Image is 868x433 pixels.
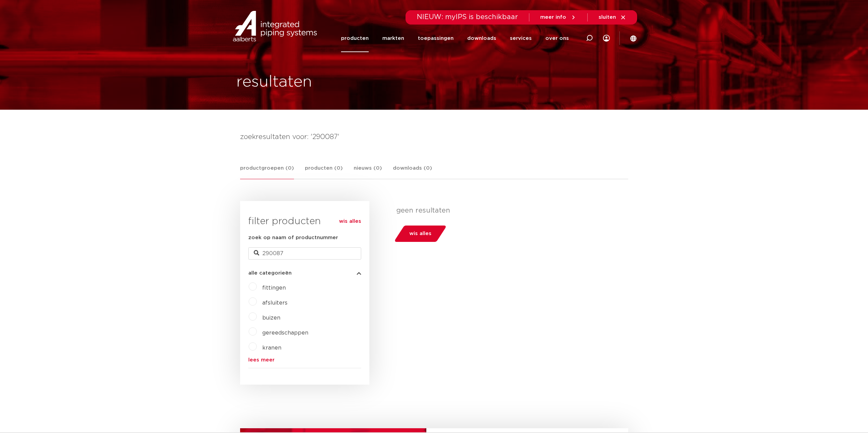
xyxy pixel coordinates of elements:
[248,357,361,362] a: lees meer
[305,164,343,179] a: producten (0)
[236,71,312,93] h1: resultaten
[341,25,569,52] nav: Menu
[603,25,610,52] div: my IPS
[248,247,361,260] input: zoeken
[262,300,288,306] a: afsluiters
[393,164,432,179] a: downloads (0)
[540,15,566,20] span: meer info
[240,164,294,179] a: productgroepen (0)
[467,25,496,52] a: downloads
[248,234,338,242] label: zoek op naam of productnummer
[354,164,382,179] a: nieuws (0)
[510,25,532,52] a: services
[599,14,626,20] a: sluiten
[262,330,308,336] a: gereedschappen
[339,217,361,226] a: wis alles
[409,228,431,239] span: wis alles
[545,25,569,52] a: over ons
[418,25,454,52] a: toepassingen
[341,25,369,52] a: producten
[382,25,404,52] a: markten
[417,14,518,20] span: NIEUW: myIPS is beschikbaar
[262,345,281,351] a: kranen
[262,315,280,321] a: buizen
[248,270,292,276] span: alle categorieën
[599,15,616,20] span: sluiten
[262,285,286,291] a: fittingen
[248,215,361,228] h3: filter producten
[540,14,576,20] a: meer info
[248,270,361,276] button: alle categorieën
[240,132,628,142] h4: zoekresultaten voor: '290087'
[396,206,623,215] p: geen resultaten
